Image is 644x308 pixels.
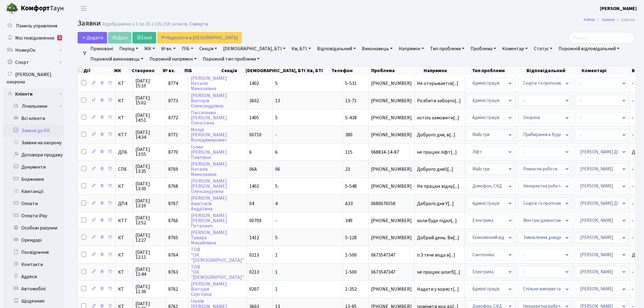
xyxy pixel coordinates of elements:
[57,35,62,40] div: 1
[131,66,163,75] th: Створено
[191,212,227,229] a: [PERSON_NAME][PERSON_NAME]Петрович
[245,66,306,75] th: [DEMOGRAPHIC_DATA], БТІ
[315,44,358,54] a: Відповідальний
[3,137,64,149] a: Заявки на охорону
[3,210,64,222] a: Оплати iPay
[78,66,113,75] th: Дії
[102,21,188,27] div: Відображено з 1 по 25 з 135,158 записів.
[249,286,259,292] span: 0207
[113,66,131,75] th: ЖК
[345,200,353,207] span: А33
[371,287,412,292] span: [PHONE_NUMBER]
[191,264,244,281] a: ТОВ"ОК"[DEMOGRAPHIC_DATA]"
[371,150,412,155] span: 068834-14-87
[3,271,64,283] a: Адреси
[345,252,357,258] span: 1-500
[118,150,130,155] span: ДП6
[118,184,130,189] span: КТ
[168,217,178,224] span: 8766
[249,166,257,173] span: 06А
[600,5,637,12] b: [PERSON_NAME]
[3,112,64,124] a: Всі клієнти
[249,149,252,156] span: 6
[275,269,278,275] span: 1
[417,234,459,241] span: Добрий день. Ви[...]
[3,295,64,307] a: Щоденник
[345,183,357,190] span: 5-548
[417,149,457,156] span: не працює ліфт[...]
[345,234,357,241] span: 5-128
[417,286,459,292] span: Надати у корист[...]
[600,5,637,12] a: [PERSON_NAME]
[135,215,163,225] span: [DATE] 12:52
[575,13,644,26] nav: breadcrumb
[132,32,156,44] a: Excel
[6,2,18,15] img: logo.png
[190,21,208,27] a: Скинути
[275,97,280,104] span: 13
[275,183,278,190] span: 5
[118,167,130,172] span: СП6
[78,32,107,44] a: Додати
[3,88,64,100] a: Клієнти
[249,183,259,190] span: 1402
[135,130,163,140] span: [DATE] 14:34
[345,286,357,292] span: 1-252
[3,222,64,234] a: Особові рахунки
[531,44,555,54] a: Статус
[569,32,635,44] input: Пошук...
[168,183,178,190] span: 8768
[359,44,395,54] a: Виконавець
[88,54,146,64] a: Порожній виконавець
[345,114,357,121] span: 5-438
[417,269,460,275] span: не працює шлагб[...]
[417,217,457,224] span: коли буде підкл[...]
[249,217,261,224] span: 00709
[21,3,64,14] span: Таун
[191,281,227,298] a: [PERSON_NAME]ВікторіяСергіївна
[191,92,227,109] a: [PERSON_NAME]ВікторіяОлександрівна
[76,3,91,13] button: Переключити навігацію
[417,252,455,258] span: п.3 тече вода в[...]
[191,75,227,92] a: [PERSON_NAME]НаталіяМиколаївна
[16,23,57,29] span: Панель управління
[168,131,178,138] span: 8771
[142,44,157,54] a: ЖК
[118,132,130,137] span: КТ7
[135,250,163,260] span: [DATE] 12:11
[371,218,412,223] span: [PHONE_NUMBER]
[275,252,278,258] span: 1
[135,164,163,174] span: [DATE] 13:35
[371,115,412,120] span: [PHONE_NUMBER]
[417,97,461,104] span: Розбити заборго[...]
[221,44,288,54] a: [DEMOGRAPHIC_DATA], БТІ
[168,200,178,207] span: 8767
[396,44,426,54] a: Напрямок
[118,98,130,103] span: КТ
[249,131,261,138] span: 00710
[3,68,64,88] a: [PERSON_NAME] охорона
[168,97,178,104] span: 8773
[371,270,412,275] span: 0673547347
[118,270,130,275] span: КТ
[306,66,331,75] th: Кв, БТІ
[191,144,227,161] a: Голик[PERSON_NAME]Павлівна
[191,247,244,264] a: ТОВ"ОК"[DEMOGRAPHIC_DATA]"
[345,166,350,173] span: 23
[249,200,254,207] span: 04
[3,32,64,44] a: Мої повідомлення1
[468,44,499,54] a: Проблема
[417,166,453,173] span: Доброго дня!)[...]
[249,252,259,258] span: 0213
[191,229,227,246] a: [PERSON_NAME]ТамараМихайлівна
[191,109,227,126] a: Пассалаква[PERSON_NAME]Олексіївна
[15,35,54,41] span: Мої повідомлення
[275,234,278,241] span: 5
[3,161,64,173] a: Документи
[371,66,423,75] th: Проблема
[191,126,227,143] a: Мазур[PERSON_NAME]Володимирович
[168,149,178,156] span: 8770
[417,131,455,138] span: Доброго дня, в[...]
[3,234,64,246] a: Орендарі
[3,283,64,295] a: Автомобілі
